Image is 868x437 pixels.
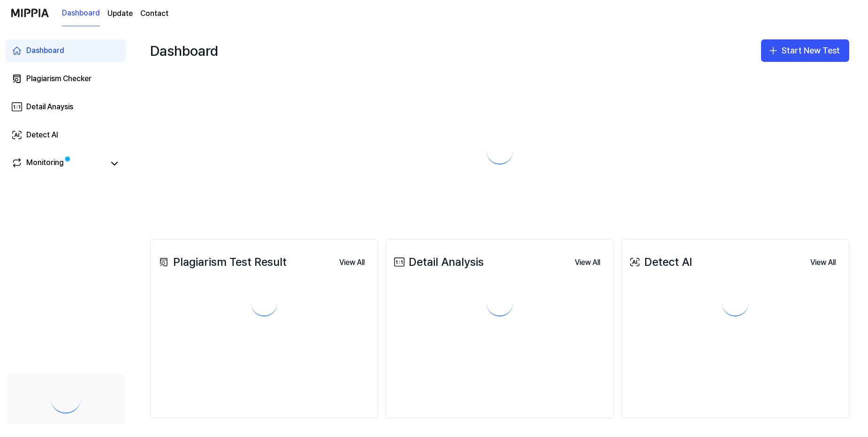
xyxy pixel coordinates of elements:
a: View All [803,252,843,272]
a: Detect AI [6,124,126,146]
div: Detail Anaysis [26,101,73,113]
a: Dashboard [62,0,100,26]
div: Dashboard [26,45,64,56]
div: Dashboard [150,36,218,66]
button: View All [567,253,608,272]
a: Update [107,8,133,19]
a: Detail Anaysis [6,96,126,118]
a: View All [567,252,608,272]
button: Start New Test [761,39,849,62]
a: Monitoring [11,157,105,170]
div: Detect AI [26,129,58,141]
button: View All [803,253,843,272]
div: Detail Analysis [392,253,484,271]
div: Monitoring [26,157,64,170]
button: View All [332,253,372,272]
div: Plagiarism Test Result [156,253,287,271]
div: Plagiarism Checker [26,73,91,84]
a: Contact [140,8,168,19]
a: Dashboard [6,39,126,62]
a: Plagiarism Checker [6,68,126,90]
a: View All [332,252,372,272]
div: Detect AI [627,253,692,271]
